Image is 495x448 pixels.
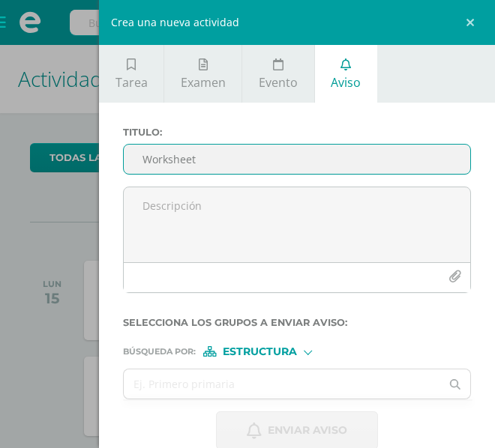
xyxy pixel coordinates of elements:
[331,74,361,91] span: Aviso
[124,369,440,399] input: Ej. Primero primaria
[181,74,226,91] span: Examen
[115,74,148,91] span: Tarea
[124,145,470,174] input: Titulo
[315,45,377,103] a: Aviso
[123,127,471,138] label: Titulo :
[123,348,196,356] span: Búsqueda por :
[259,74,298,91] span: Evento
[99,45,163,103] a: Tarea
[164,45,241,103] a: Examen
[123,317,471,328] label: Selecciona los grupos a enviar aviso :
[203,346,316,357] div: [object Object]
[242,45,313,103] a: Evento
[223,348,297,356] span: Estructura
